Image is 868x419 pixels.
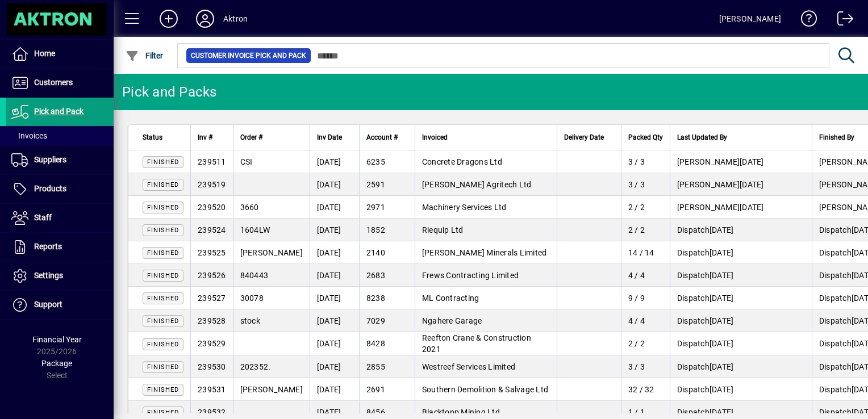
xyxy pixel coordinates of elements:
a: Invoices [6,126,114,145]
td: 4 / 4 [621,264,670,287]
span: 239511 [198,157,226,166]
td: [DATE] [670,219,812,241]
div: Delivery Date [564,131,614,144]
div: Account # [366,131,408,144]
span: 1604LW [240,225,270,234]
span: Dispatch [677,225,710,234]
span: Finished [147,204,179,211]
td: [DATE] [670,150,812,173]
span: Riequip Ltd [422,225,464,234]
span: 1852 [366,225,385,234]
span: Account # [366,131,398,144]
span: 202352. [240,362,271,371]
a: Products [6,175,114,203]
span: Dispatch [819,408,852,417]
td: 3 / 3 [621,173,670,196]
td: [DATE] [310,219,359,241]
span: Finished [147,341,179,348]
span: Dispatch [677,271,710,280]
div: Order # [240,131,303,144]
span: Westreef Services Limited [422,362,515,371]
span: Dispatch [819,248,852,257]
span: 239529 [198,339,226,348]
span: Dispatch [677,385,710,394]
span: 239527 [198,294,226,303]
span: Home [34,49,55,58]
span: Invoices [11,131,47,140]
span: Finished [147,181,179,188]
span: Packed Qty [628,131,663,144]
td: 2 / 2 [621,219,670,241]
span: 840443 [240,271,269,280]
span: Dispatch [819,316,852,325]
span: 2691 [366,385,385,394]
a: Home [6,40,114,68]
span: [PERSON_NAME] Minerals Limited [422,248,547,257]
span: 239520 [198,203,226,212]
td: 3 / 3 [621,355,670,378]
td: [DATE] [310,196,359,219]
a: Knowledge Base [792,2,817,39]
span: Dispatch [677,316,710,325]
span: Filter [126,51,164,60]
td: [DATE] [670,355,812,378]
span: Dispatch [677,294,710,303]
span: Finished [147,158,179,166]
span: 239531 [198,385,226,394]
span: 239528 [198,316,226,325]
td: [DATE] [310,355,359,378]
span: Package [41,359,72,368]
span: 239524 [198,225,226,234]
span: Dispatch [677,248,710,257]
span: Finished [147,317,179,325]
span: Reports [34,242,62,251]
div: Aktron [223,10,248,28]
span: Finished [147,386,179,393]
span: Suppliers [34,155,66,164]
span: Inv Date [317,131,342,144]
a: Settings [6,262,114,290]
span: Pick and Pack [34,107,84,116]
span: Southern Demolition & Salvage Ltd [422,385,548,394]
div: Invoiced [422,131,550,144]
span: 239532 [198,408,226,417]
div: Inv Date [317,131,352,144]
td: [DATE] [310,150,359,173]
span: Financial Year [32,335,82,344]
td: [DATE] [310,378,359,401]
span: Frews Contracting Limited [422,271,519,280]
span: 2855 [366,362,385,371]
span: [PERSON_NAME] [240,248,303,257]
span: Last Updated By [677,131,727,144]
span: Finished [147,409,179,416]
a: Suppliers [6,146,114,174]
span: Inv # [198,131,212,144]
span: Delivery Date [564,131,604,144]
span: Machinery Services Ltd [422,203,507,212]
button: Profile [187,9,223,29]
td: 3 / 3 [621,150,670,173]
span: 3660 [240,203,259,212]
span: Finished [147,249,179,257]
td: [DATE] [670,264,812,287]
div: Inv # [198,131,226,144]
span: 2591 [366,180,385,189]
td: [DATE] [670,309,812,332]
span: 8238 [366,294,385,303]
span: 2140 [366,248,385,257]
span: Dispatch [819,225,852,234]
span: Dispatch [819,294,852,303]
span: 8456 [366,408,385,417]
span: Reefton Crane & Construction 2021 [422,333,531,354]
td: [DATE] [670,378,812,401]
td: [DATE] [310,241,359,264]
span: Invoiced [422,131,448,144]
span: [PERSON_NAME] [677,157,740,166]
div: [PERSON_NAME] [719,10,781,28]
span: Settings [34,271,63,280]
span: Dispatch [819,271,852,280]
a: Customers [6,69,114,97]
td: 2 / 2 [621,196,670,219]
div: Last Updated By [677,131,805,144]
span: Ngahere Garage [422,316,482,325]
